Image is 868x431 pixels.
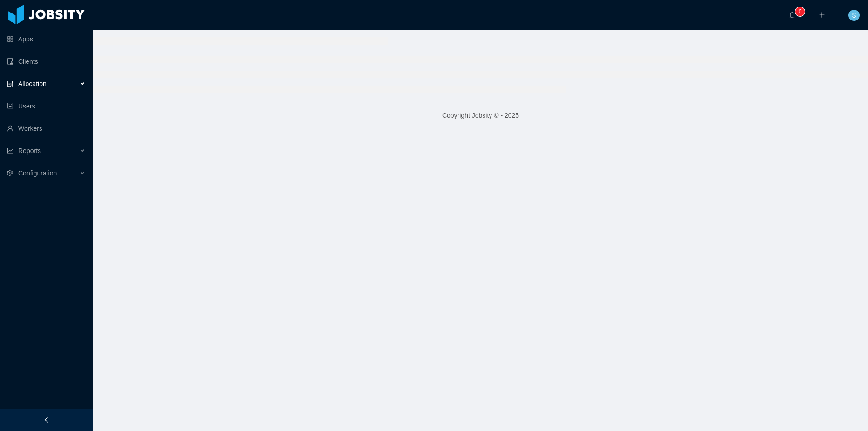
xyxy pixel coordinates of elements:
[7,170,13,176] i: icon: setting
[18,169,57,177] span: Configuration
[7,97,86,115] a: icon: robotUsers
[7,52,86,71] a: icon: auditClients
[789,12,795,18] i: icon: bell
[819,12,825,18] i: icon: plus
[7,81,13,87] i: icon: solution
[795,7,805,16] sup: 0
[852,10,856,21] span: S
[18,80,47,88] span: Allocation
[93,100,868,132] footer: Copyright Jobsity © - 2025
[18,147,41,155] span: Reports
[7,119,86,138] a: icon: userWorkers
[7,148,13,154] i: icon: line-chart
[7,30,86,48] a: icon: appstoreApps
